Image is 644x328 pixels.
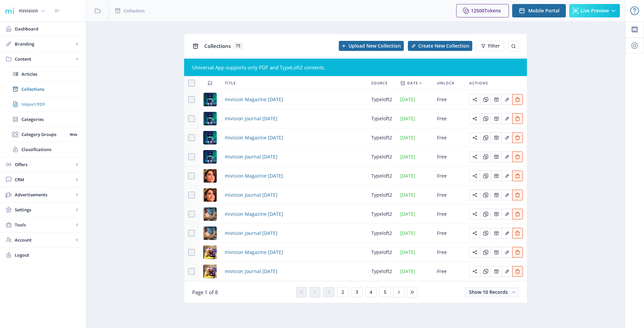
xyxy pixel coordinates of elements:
nb-badge: Web [67,131,79,138]
a: Categories [7,112,79,127]
span: Account [15,237,74,243]
span: 5 [384,289,386,295]
span: Articles [21,71,79,77]
a: New page [404,41,472,51]
td: Free [433,128,465,147]
a: mivision Journal [DATE] [225,191,277,199]
a: Edit page [491,210,501,217]
span: mivision Magazine [DATE] [225,172,283,180]
td: typeloft2 [367,262,396,281]
a: Import PDF [7,97,79,112]
a: Edit page [469,115,480,121]
span: Settings [15,206,74,213]
a: Edit page [480,210,491,217]
button: 1 [323,287,334,297]
a: Edit page [469,134,480,140]
button: 3 [351,287,363,297]
td: Free [433,205,465,224]
span: 75 [233,43,243,49]
a: mivision Magazine [DATE] [225,248,283,256]
span: Dashboard [15,25,80,32]
a: Edit page [491,191,501,198]
a: Edit page [501,229,512,236]
a: Edit page [480,229,491,236]
a: Edit page [501,115,512,121]
img: a9cb1d12-c488-4537-9d43-7c3242048a6a.jpg [203,226,217,240]
span: Live Preview [581,8,609,13]
span: Content [15,56,74,62]
a: Edit page [469,191,480,198]
a: Edit page [501,210,512,217]
span: Collection [124,7,145,14]
a: Edit page [491,134,501,140]
a: Edit page [501,134,512,140]
a: Category GroupsWeb [7,127,79,142]
td: Free [433,167,465,186]
img: 72d0d4c7-5070-46cf-950b-06a0f92ed3b4.jpg [203,131,217,144]
td: [DATE] [396,128,433,147]
td: typeloft2 [367,109,396,128]
a: Edit page [501,249,512,255]
a: Edit page [501,191,512,198]
a: Edit page [469,229,480,236]
a: Edit page [480,96,491,102]
a: Edit page [491,96,501,102]
span: Category Groups [21,131,67,138]
td: Free [433,147,465,167]
a: Edit page [469,172,480,179]
span: CRM [15,176,74,183]
a: Edit page [480,268,491,274]
a: mivision Journal [DATE] [225,229,277,237]
img: 72d0d4c7-5070-46cf-950b-06a0f92ed3b4.jpg [203,150,217,163]
a: Edit page [480,191,491,198]
img: 7d8c833c-88cc-4bf2-a5e2-8c9cdec03a2a.jpg [203,169,217,183]
img: 806636fa-4d5d-4a30-8ac1-1cd56a1f7b8c.jpg [203,265,217,278]
a: Edit page [512,96,523,102]
span: Date [407,79,418,87]
a: Edit page [480,115,491,121]
a: Edit page [512,115,523,121]
button: Live Preview [569,4,620,17]
td: typeloft2 [367,243,396,262]
td: [DATE] [396,109,433,128]
span: Tools [15,221,74,228]
a: Edit page [480,249,491,255]
a: Edit page [480,134,491,140]
span: Title [225,79,236,87]
img: a9cb1d12-c488-4537-9d43-7c3242048a6a.jpg [203,207,217,221]
a: Edit page [501,268,512,274]
a: mivision Journal [DATE] [225,115,277,123]
a: Edit page [501,96,512,102]
button: Mobile Portal [512,4,566,17]
a: mivision Journal [DATE] [225,153,277,161]
app-collection-view: Collections [184,34,527,303]
a: Edit page [512,210,523,217]
span: Filter [488,43,500,49]
img: 806636fa-4d5d-4a30-8ac1-1cd56a1f7b8c.jpg [203,246,217,259]
td: [DATE] [396,167,433,186]
td: [DATE] [396,224,433,243]
button: 2 [337,287,348,297]
td: typeloft2 [367,224,396,243]
a: Edit page [501,153,512,159]
button: Filter [476,41,504,51]
td: [DATE] [396,243,433,262]
td: [DATE] [396,205,433,224]
a: mivision Journal [DATE] [225,267,277,275]
a: Edit page [469,249,480,255]
span: Advertisements [15,191,74,198]
span: Show 10 Records [469,289,508,295]
span: Import PDF [21,101,79,108]
span: Mobile Portal [528,8,559,13]
a: Classifications [7,142,79,157]
a: Edit page [501,172,512,179]
a: Edit page [480,153,491,159]
img: 1bdeaa01-db5e-4aec-8046-0d1e4f476441.jpg [203,93,217,106]
a: Edit page [469,96,480,102]
a: mivision Magazine [DATE] [225,95,283,104]
button: Create New Collection [408,41,472,51]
